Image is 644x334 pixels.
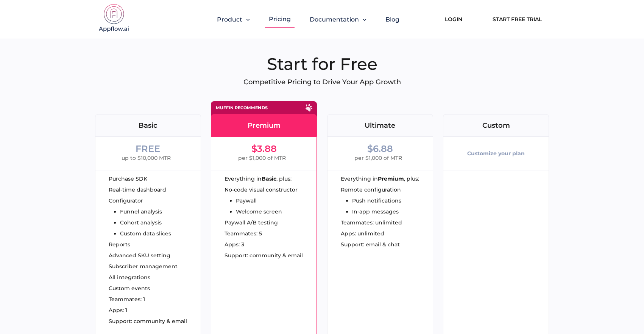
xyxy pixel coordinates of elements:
[120,231,171,236] li: Custom data slices
[211,122,317,129] div: Premium
[225,231,262,236] span: Teammates: 5
[225,187,298,214] ul: No-code visual constructor
[443,122,549,129] div: Custom
[485,11,549,28] a: Start Free Trial
[238,153,286,162] span: per $1,000 of MTR
[262,176,276,181] strong: Basic
[251,144,277,153] div: $3.88
[225,176,317,181] div: Everything in , plus:
[109,308,127,313] span: Apps: 1
[385,16,399,23] a: Blog
[109,297,145,302] span: Teammates: 1
[225,253,303,258] span: Support: community & email
[217,16,242,23] span: Product
[217,16,250,23] button: Product
[95,4,133,34] img: appflow.ai-logo
[95,78,549,86] p: Competitive Pricing to Drive Your App Growth
[109,198,171,236] ul: Configurator
[310,16,366,23] button: Documentation
[341,231,384,236] span: Apps: unlimited
[378,176,404,181] strong: Premium
[341,242,400,247] span: Support: email & chat
[236,198,298,203] li: Paywall
[310,16,359,23] span: Documentation
[95,54,549,74] h1: Start for Free
[352,209,401,214] li: In-app messages
[354,153,402,162] span: per $1,000 of MTR
[109,275,150,280] span: All integrations
[95,122,201,129] div: Basic
[236,209,298,214] li: Welcome screen
[341,176,433,181] div: Everything in , plus:
[433,11,474,28] a: Login
[109,264,178,269] span: Subscriber management
[109,242,130,247] span: Reports
[109,253,170,258] span: Advanced SKU setting
[109,286,150,291] span: Custom events
[341,187,401,214] ul: Remote configuration
[225,242,244,247] span: Apps: 3
[341,220,402,225] span: Teammates: unlimited
[269,15,291,23] a: Pricing
[109,187,166,192] span: Real-time dashboard
[120,209,171,214] li: Funnel analysis
[122,153,171,162] span: up to $10,000 MTR
[327,122,433,129] div: Ultimate
[109,319,187,324] span: Support: community & email
[467,144,525,162] div: Customize your plan
[120,220,171,225] li: Cohort analysis
[216,106,268,110] div: Muffin recommends
[136,144,160,153] div: FREE
[109,176,147,181] span: Purchase SDK
[367,144,393,153] div: $6.88
[225,220,278,225] span: Paywall A/B testing
[352,198,401,203] li: Push notifications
